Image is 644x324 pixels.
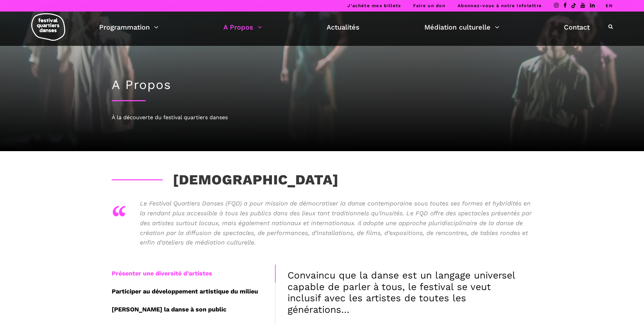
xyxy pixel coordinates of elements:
[31,13,65,41] img: logo-fqd-med
[112,77,533,92] h1: A Propos
[112,172,339,188] h3: [DEMOGRAPHIC_DATA]
[327,21,360,33] a: Actualités
[112,265,275,283] div: Présenter une diversité d’artistes
[112,283,275,301] div: Participer au développement artistique du milieu
[413,3,445,8] a: Faire un don
[112,301,275,319] div: [PERSON_NAME] la danse à son public
[223,21,262,33] a: A Propos
[99,21,159,33] a: Programmation
[564,21,590,33] a: Contact
[424,21,499,33] a: Médiation culturelle
[606,3,613,8] a: EN
[112,195,126,236] div: “
[112,113,533,122] div: À la découverte du festival quartiers danses
[288,270,521,315] h4: Convaincu que la danse est un langage universel capable de parler à tous, le festival se veut inc...
[140,199,533,248] p: Le Festival Quartiers Danses (FQD) a pour mission de démocratiser la danse contemporaine sous tou...
[458,3,542,8] a: Abonnez-vous à notre infolettre
[347,3,401,8] a: J’achète mes billets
